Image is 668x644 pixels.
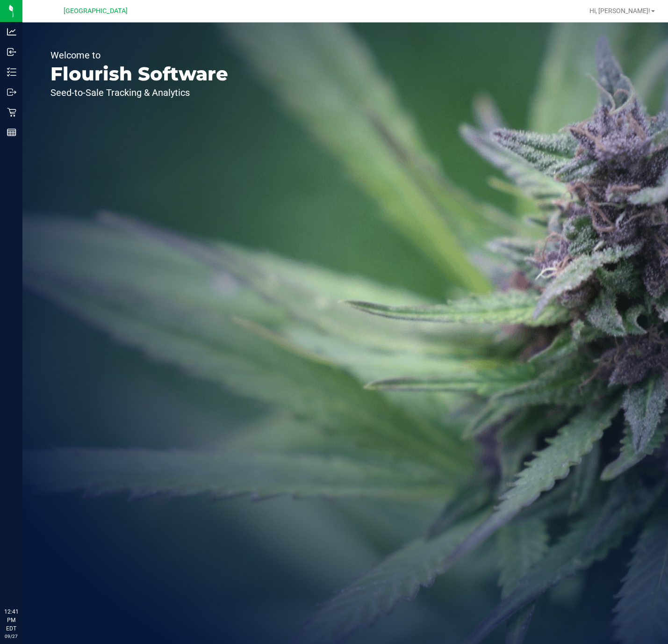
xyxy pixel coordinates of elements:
[50,51,228,60] p: Welcome to
[4,633,18,640] p: 09/27
[7,67,16,77] inline-svg: Inventory
[7,108,16,117] inline-svg: Retail
[64,7,128,15] span: [GEOGRAPHIC_DATA]
[589,7,650,14] span: Hi, [PERSON_NAME]!
[7,87,16,97] inline-svg: Outbound
[4,608,18,633] p: 12:41 PM EDT
[7,47,16,57] inline-svg: Inbound
[50,65,228,83] p: Flourish Software
[7,27,16,36] inline-svg: Analytics
[50,88,228,97] p: Seed-to-Sale Tracking & Analytics
[7,128,16,137] inline-svg: Reports
[9,569,37,597] iframe: Resource center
